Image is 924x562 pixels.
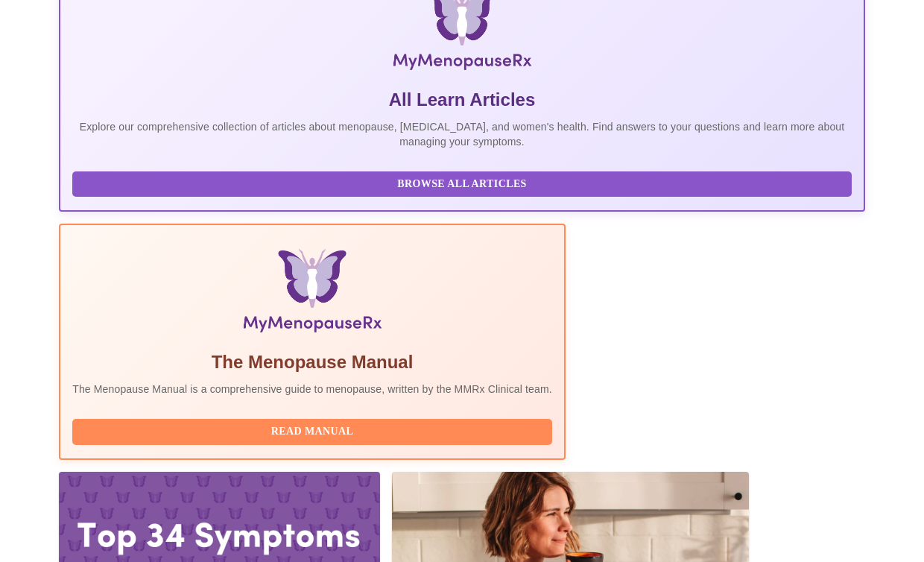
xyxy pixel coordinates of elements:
[87,175,837,194] span: Browse All Articles
[72,177,855,189] a: Browse All Articles
[72,350,552,374] h5: The Menopause Manual
[72,88,852,112] h5: All Learn Articles
[87,423,537,441] span: Read Manual
[72,424,556,437] a: Read Manual
[72,119,852,149] p: Explore our comprehensive collection of articles about menopause, [MEDICAL_DATA], and women's hea...
[72,171,852,198] button: Browse All Articles
[72,419,552,445] button: Read Manual
[148,249,475,338] img: Menopause Manual
[72,382,552,397] p: The Menopause Manual is a comprehensive guide to menopause, written by the MMRx Clinical team.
